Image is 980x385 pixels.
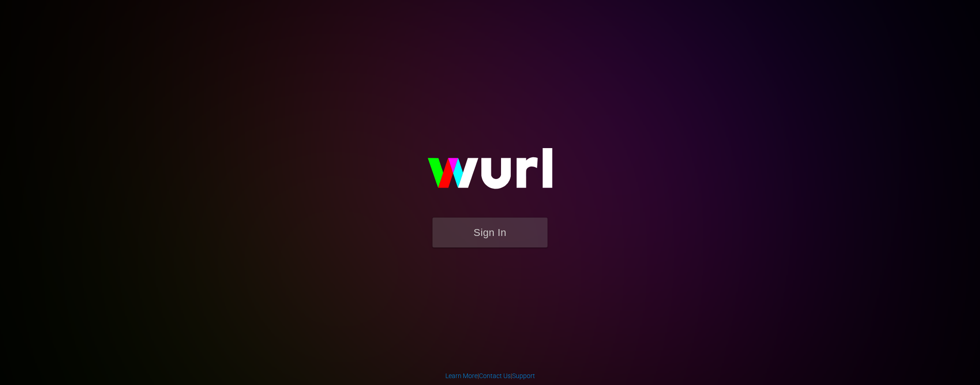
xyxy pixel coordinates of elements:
a: Contact Us [479,372,511,379]
a: Learn More [445,372,478,379]
img: wurl-logo-on-black-223613ac3d8ba8fe6dc639794a292ebdb59501304c7dfd60c99c58986ef67473.svg [398,128,582,218]
div: | | [445,371,535,380]
a: Support [512,372,535,379]
button: Sign In [432,218,548,247]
